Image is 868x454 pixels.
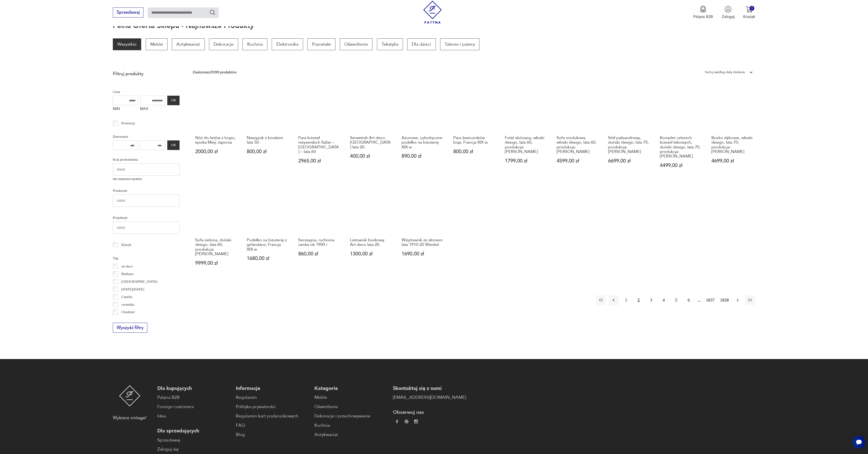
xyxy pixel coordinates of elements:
[157,385,230,392] p: Dla kupujących
[113,323,147,333] button: Wyczyść filtry
[608,159,649,163] p: 6699,00 zł
[113,11,143,15] a: Sprzedawaj
[157,437,230,444] a: Sprzedawaj
[399,187,445,276] a: Wizytownik ze słoniem lata 1910-20 WiedeńWizytownik ze słoniem lata 1910-20 Wiedeń1690,00 zł
[193,69,237,75] div: Znaleziono 29399 produktów
[608,136,649,154] h3: Stół palisandrowy, duński design, lata 70, produkcja: [PERSON_NAME]
[646,295,656,305] button: 3
[195,261,237,266] p: 9999,00 zł
[725,6,732,13] img: Ikonka użytkownika
[314,432,387,438] a: Antykwariat
[402,136,443,150] h3: Ażurowe, cylindryczne pudełko na biżuterię XIX w
[172,38,205,50] a: Antykwariat
[121,309,135,315] p: Chodzież
[193,187,239,276] a: Sofa zielona, duński design, lata 60, produkcja: DaniaSofa zielona, duński design, lata 60, produ...
[393,394,466,401] a: [EMAIL_ADDRESS][DOMAIN_NAME]
[113,71,180,77] p: Filtruj produkty
[705,295,716,305] button: 1837
[167,140,180,150] button: OK
[340,38,372,50] a: Oświetlenie
[272,38,303,50] a: Elektronika
[657,85,703,179] a: Komplet czterech krzeseł tekowych, duński design, lata 70, produkcja: DaniaKomplet czterech krzes...
[113,157,180,162] p: Kraj pochodzenia
[407,38,436,50] a: Dla dzieci
[709,85,755,179] a: Biurko dębowe, włoski design, lata 70, produkcja: WłochyBiurko dębowe, włoski design, lata 70, pr...
[113,215,180,221] p: Projektant
[236,432,309,438] a: Blog
[402,252,443,256] p: 1690,00 zł
[236,394,309,401] a: Regulamin
[314,394,387,401] a: Meble
[157,446,230,453] a: Zaloguj się
[395,420,399,423] img: da9060093f698e4c3cedc1453eec5031.webp
[314,404,387,410] a: Oświetlenie
[421,1,444,24] img: Patyna - sklep z meblami i dekoracjami vintage
[722,14,735,19] p: Zaloguj
[247,149,288,154] p: 800,00 zł
[700,6,707,13] img: Ikona medalu
[113,188,180,194] p: Producent
[247,256,288,261] p: 1680,00 zł
[236,422,309,429] a: FAQ
[743,14,755,19] p: Koszyk
[671,295,681,305] button: 5
[503,85,549,179] a: Fotel skórzany, włoski design, lata 60, produkcja: WłochyFotel skórzany, włoski design, lata 60, ...
[113,255,180,261] p: Tag
[348,85,394,179] a: Serwetnik Art deco Warszawa lata 20.Serwetnik Art deco [GEOGRAPHIC_DATA] lata 20.400,00 zł
[247,136,288,145] h3: Naszyjnik z koralami lata 50.
[113,415,146,421] p: Wybierz vintage!
[405,420,408,423] img: 37d27d81a828e637adc9f9cb2e3d3a8a.webp
[621,295,631,305] button: 1
[693,6,713,19] button: Patyna B2B
[377,38,403,50] a: Tekstylia
[121,286,144,292] p: [DATE][DATE]
[157,428,230,434] p: Dla sprzedających
[113,89,180,95] p: Cena
[719,295,730,305] button: 1838
[140,105,165,114] label: MAX
[711,136,753,154] h3: Biurko dębowe, włoski design, lata 70, produkcja: [PERSON_NAME]
[554,85,600,179] a: Sofa modułowa, włoski design, lata 60, produkcja: WłochySofa modułowa, włoski design, lata 60, pr...
[113,22,254,30] h1: Pełna oferta sklepu - najnowsze produkty
[298,252,340,256] p: 860,00 zł
[711,159,753,163] p: 4699,00 zł
[557,136,598,154] h3: Sofa modułowa, włoski design, lata 60, produkcja: [PERSON_NAME]
[121,242,131,248] p: Klasyk
[209,9,216,16] button: Szukaj
[298,159,340,163] p: 2965,00 zł
[157,413,230,419] a: Idea
[298,136,340,154] h3: Para krzeseł reżyserskich Safari – [GEOGRAPHIC_DATA] – lata 60
[750,6,754,11] div: 0
[113,134,180,140] p: Datowanie
[242,38,267,50] a: Kuchnia
[451,85,497,179] a: Para świeczników brąz, Francja XIX w.Para świeczników brąz, Francja XIX w.800,00 zł
[606,85,652,179] a: Stół palisandrowy, duński design, lata 70, produkcja: DaniaStół palisandrowy, duński design, lata...
[660,163,701,168] p: 4499,00 zł
[393,385,466,392] p: Skontaktuj się z nami
[705,69,745,75] div: Sortuj według daty dodania
[157,404,230,410] a: Foreign customers
[121,302,134,307] p: ceramika
[298,238,340,247] h3: Secesyjna, ruchoma ramka ok 1900 r
[853,436,865,449] iframe: Smartsupp widget button
[113,7,143,17] button: Sprzedawaj
[113,177,180,181] p: Nie znaleziono wyników
[157,394,230,401] a: Patyna B2B
[453,149,495,154] p: 800,00 zł
[121,271,134,277] p: Bauhaus
[505,136,546,154] h3: Fotel skórzany, włoski design, lata 60, produkcja: [PERSON_NAME]
[722,6,735,19] button: Zaloguj
[453,136,495,145] h3: Para świeczników brąz, Francja XIX w.
[195,136,237,145] h3: Nóż do listów z brązu, epoka Meiji Japonia
[746,6,753,13] img: Ikona koszyka
[296,85,342,179] a: Para krzeseł reżyserskich Safari – Skandynawia – lata 60Para krzeseł reżyserskich Safari – [GEOGR...
[660,136,701,159] h3: Komplet czterech krzeseł tekowych, duński design, lata 70, produkcja: [PERSON_NAME]
[146,38,168,50] a: Meble
[244,85,290,179] a: Naszyjnik z koralami lata 50.Naszyjnik z koralami lata 50.800,00 zł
